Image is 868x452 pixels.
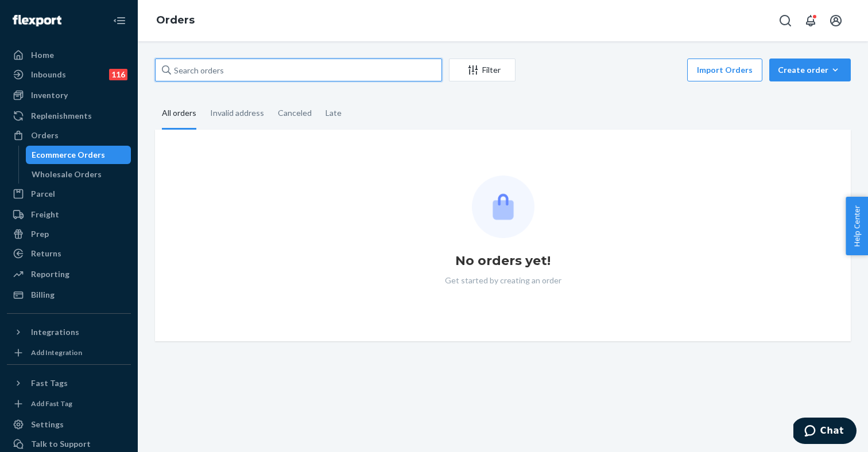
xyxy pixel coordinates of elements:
[687,59,762,81] button: Import Orders
[799,9,822,32] button: Open notifications
[7,286,131,304] a: Billing
[7,65,131,84] a: Inbounds116
[26,165,131,184] a: Wholesale Orders
[31,348,82,357] div: Add Integration
[156,14,195,26] a: Orders
[769,59,851,81] button: Create order
[31,188,55,200] div: Parcel
[31,399,72,408] div: Add Fast Tag
[31,228,49,240] div: Prep
[31,326,79,338] div: Integrations
[7,107,131,125] a: Replenishments
[824,9,847,32] button: Open account menu
[109,69,127,80] div: 116
[7,86,131,104] a: Inventory
[31,209,59,220] div: Freight
[162,98,196,130] div: All orders
[155,59,442,81] input: Search orders
[26,146,131,164] a: Ecommerce Orders
[472,176,534,238] img: Empty list
[846,197,868,255] button: Help Center
[7,126,131,145] a: Orders
[774,9,797,32] button: Open Search Box
[7,323,131,341] button: Integrations
[778,64,842,76] div: Create order
[31,377,68,389] div: Fast Tags
[445,275,561,286] p: Get started by creating an order
[31,49,54,61] div: Home
[31,89,68,101] div: Inventory
[449,64,515,76] div: Filter
[31,69,66,80] div: Inbounds
[7,397,131,411] a: Add Fast Tag
[32,169,102,180] div: Wholesale Orders
[31,438,91,450] div: Talk to Support
[13,15,61,26] img: Flexport logo
[7,374,131,392] button: Fast Tags
[7,225,131,243] a: Prep
[7,205,131,224] a: Freight
[7,244,131,263] a: Returns
[449,59,516,81] button: Filter
[793,418,857,446] iframe: Opens a widget where you can chat to one of our agents
[31,130,59,141] div: Orders
[7,46,131,64] a: Home
[7,346,131,360] a: Add Integration
[31,248,61,259] div: Returns
[108,9,131,32] button: Close Navigation
[7,265,131,283] a: Reporting
[147,4,204,37] ol: breadcrumbs
[7,415,131,434] a: Settings
[325,98,342,128] div: Late
[210,98,264,128] div: Invalid address
[31,268,69,280] div: Reporting
[278,98,312,128] div: Canceled
[7,185,131,203] a: Parcel
[31,110,92,122] div: Replenishments
[31,289,55,301] div: Billing
[32,149,105,161] div: Ecommerce Orders
[31,419,64,430] div: Settings
[455,252,551,270] h1: No orders yet!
